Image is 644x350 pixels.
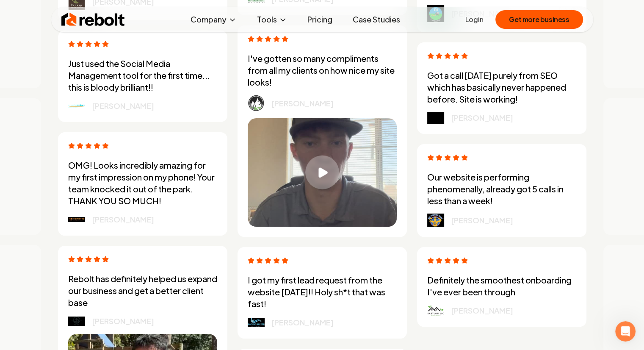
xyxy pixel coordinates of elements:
[68,58,217,93] p: Just used the Social Media Management tool for the first time... this is bloody brilliant!!
[427,112,444,124] img: logo
[615,321,636,342] iframe: Intercom live chat
[92,315,154,327] p: [PERSON_NAME]
[61,11,125,28] img: Rebolt Logo
[271,317,334,328] p: [PERSON_NAME]
[68,159,217,207] p: OMG! Looks incredibly amazing for my first impression on my phone! Your team knocked it out of th...
[248,95,265,111] img: logo
[248,318,265,328] img: logo
[427,305,444,317] img: logo
[427,69,576,105] p: Got a call [DATE] purely from SEO which has basically never happened before. Site is working!
[184,11,243,28] button: Company
[271,97,334,109] p: [PERSON_NAME]
[427,171,576,207] p: Our website is performing phenomenally, already got 5 calls in less than a week!
[301,11,339,28] a: Pricing
[427,5,444,22] img: logo
[427,274,576,298] p: Definitely the smoothest onboarding I've ever been through
[346,11,407,28] a: Case Studies
[248,274,397,310] p: I got my first lead request from the website [DATE]!! Holy sh*t that was fast!
[250,11,294,28] button: Tools
[92,214,154,225] p: [PERSON_NAME]
[451,112,513,124] p: [PERSON_NAME]
[427,214,444,227] img: logo
[248,118,397,227] button: Play video
[248,53,397,88] p: I've gotten so many compliments from all my clients on how nice my site looks!
[451,305,513,317] p: [PERSON_NAME]
[465,14,484,25] a: Login
[68,317,85,326] img: logo
[495,10,583,29] button: Get more business
[68,217,85,222] img: logo
[68,104,85,108] img: logo
[68,273,217,308] p: Rebolt has definitely helped us expand our business and get a better client base
[451,214,513,226] p: [PERSON_NAME]
[92,100,154,112] p: [PERSON_NAME]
